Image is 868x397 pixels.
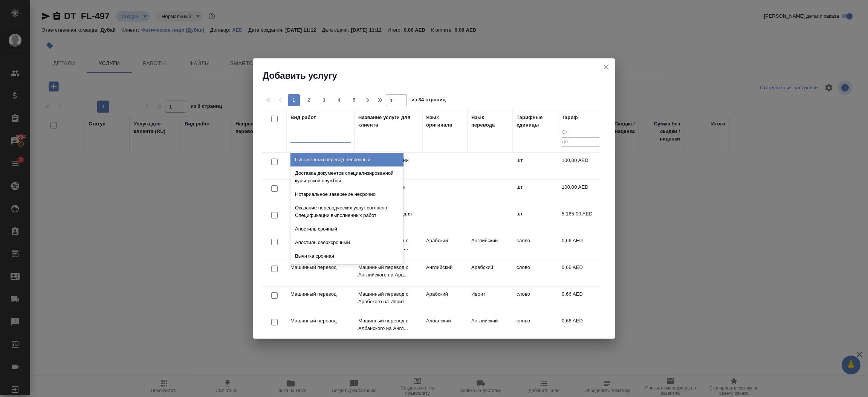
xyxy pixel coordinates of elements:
button: 5 [348,94,360,106]
div: Письменный перевод несрочный [290,153,403,166]
input: До [562,137,599,147]
td: шт [513,180,558,206]
p: Машинный перевод [290,264,351,271]
td: шт [513,206,558,233]
td: 0,66 AED [558,233,603,260]
div: Апостиль срочный [290,222,403,236]
div: Доставка документов специализированной курьерской службой [290,166,403,188]
span: 3 [318,96,330,104]
td: шт [513,153,558,179]
button: 3 [318,94,330,106]
h2: Добавить услугу [263,70,615,82]
p: Машинный перевод с Арабского на Иврит [358,290,419,305]
td: Английский [422,260,468,286]
td: 5 165,00 AED [558,206,603,233]
td: слово [513,287,558,313]
div: Язык перевода [471,114,509,129]
div: Апостиль сверхсрочный [290,236,403,249]
span: из 34 страниц [411,95,446,106]
div: Тариф [562,114,578,121]
p: Машинный перевод [290,317,351,325]
p: Машинный перевод [290,290,351,298]
button: 4 [333,94,345,106]
td: слово [513,260,558,286]
input: От [562,128,599,137]
td: Арабский [422,287,468,313]
div: Вид работ [290,114,316,121]
td: 0,66 AED [558,260,603,286]
p: Машинный перевод с Албанского на Англ... [358,317,419,332]
button: 2 [303,94,315,106]
td: 0,66 AED [558,313,603,340]
div: Вычитка срочная [290,249,403,263]
p: Машинный перевод с Английского на Ара... [358,264,419,279]
td: слово [513,233,558,260]
td: Иврит [468,287,513,313]
td: Албанский [422,313,468,340]
div: Верстка MS Office [290,263,403,276]
td: слово [513,313,558,340]
span: 4 [333,96,345,104]
div: Нотариальное заверение несрочно [290,188,403,201]
td: 0,66 AED [558,287,603,313]
td: Арабский [422,233,468,260]
span: 5 [348,96,360,104]
td: Английский [468,233,513,260]
div: Название услуги для клиента [358,114,419,129]
td: 100,00 AED [558,180,603,206]
div: Язык оригинала [426,114,464,129]
div: Тарифные единицы [517,114,554,129]
button: close [601,61,612,73]
td: Арабский [468,260,513,286]
span: 2 [303,96,315,104]
td: 100,00 AED [558,153,603,179]
div: Оказание переводческих услуг согласно Спецификации выполненных работ [290,201,403,222]
td: Английский [468,313,513,340]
